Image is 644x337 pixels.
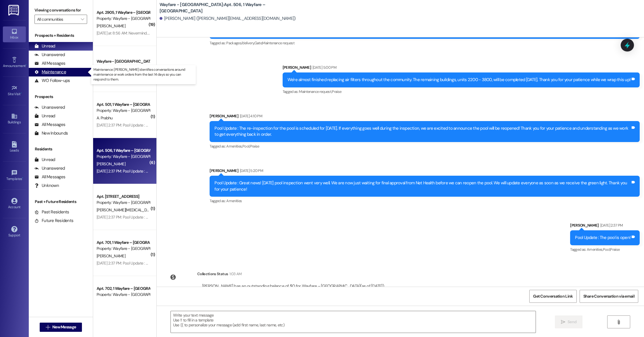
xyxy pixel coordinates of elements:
[97,58,150,64] div: Wayfare - [GEOGRAPHIC_DATA]
[197,271,228,277] div: Collections Status
[34,60,65,66] div: All Messages
[561,320,565,324] i: 
[3,196,26,212] a: Account
[202,283,384,289] div: [PERSON_NAME] has an outstanding balance of $0 for Wayfare - [GEOGRAPHIC_DATA] (as of [DATE])
[587,247,603,252] span: Amenities ,
[97,168,174,174] div: [DATE] 2:37 PM: Pool Update : The pool is open!
[8,5,20,16] img: ResiDesk Logo
[570,222,640,230] div: [PERSON_NAME]
[22,176,23,180] span: •
[97,194,150,200] div: Apt. [STREET_ADDRESS]
[283,87,640,96] div: Tagged as:
[299,89,332,94] span: Maintenance request ,
[238,168,263,174] div: [DATE] 5:20 PM
[287,77,631,83] div: We're almost finished replacing air filters throughout the community. The remaining buildings, un...
[97,261,174,266] div: [DATE] 2:37 PM: Pool Update : The pool is open!
[3,168,26,183] a: Templates •
[37,15,78,24] input: All communities
[29,146,93,152] div: Residents
[226,144,242,149] span: Amenities ,
[210,113,640,121] div: [PERSON_NAME]
[97,240,150,246] div: Apt. 701, 1 Wayfare – [GEOGRAPHIC_DATA]
[34,174,65,180] div: All Messages
[34,130,68,136] div: New Inbounds
[34,157,55,163] div: Unread
[3,139,26,155] a: Leads
[81,17,84,22] i: 
[97,148,150,154] div: Apt. 506, 1 Wayfare – [GEOGRAPHIC_DATA]
[332,89,341,94] span: Praise
[21,91,22,95] span: •
[616,320,621,324] i: 
[34,122,65,128] div: All Messages
[568,319,576,325] span: Send
[97,23,125,28] span: [PERSON_NAME]
[52,324,76,330] span: New Message
[238,113,262,119] div: [DATE] 4:10 PM
[226,41,254,45] span: Packages/delivery ,
[34,113,55,119] div: Unread
[97,122,174,128] div: [DATE] 2:37 PM: Pool Update : The pool is open!
[34,104,65,110] div: Unanswered
[226,198,242,203] span: Amenities
[97,292,150,298] div: Property: Wayfare - [GEOGRAPHIC_DATA]
[34,165,65,171] div: Unanswered
[160,2,275,14] b: Wayfare - [GEOGRAPHIC_DATA]: Apt. 506, 1 Wayfare – [GEOGRAPHIC_DATA]
[3,83,26,99] a: Site Visit •
[570,245,640,254] div: Tagged as:
[610,247,620,252] span: Praise
[3,224,26,240] a: Support
[97,16,150,22] div: Property: Wayfare - [GEOGRAPHIC_DATA]
[34,209,69,215] div: Past Residents
[210,168,640,176] div: [PERSON_NAME]
[3,111,26,127] a: Buildings
[210,39,640,47] div: Tagged as:
[97,154,150,160] div: Property: Wayfare - [GEOGRAPHIC_DATA]
[97,200,150,206] div: Property: Wayfare - [GEOGRAPHIC_DATA]
[214,125,630,138] div: Pool Update : The re-inspection for the pool is scheduled for [DATE]. If everything goes well dur...
[533,293,573,299] span: Get Conversation Link
[34,43,55,49] div: Unread
[34,6,87,15] label: Viewing conversations for
[214,180,630,192] div: Pool Update : Great news! [DATE] pool inspection went very well. We are now just waiting for fina...
[93,67,193,82] p: Maintenance: [PERSON_NAME] identifies conversations around maintenance or work orders from the la...
[40,323,82,332] button: New Message
[97,246,150,252] div: Property: Wayfare - [GEOGRAPHIC_DATA]
[97,207,154,212] span: [PERSON_NAME][MEDICAL_DATA]
[97,215,174,220] div: [DATE] 2:37 PM: Pool Update : The pool is open!
[97,108,150,114] div: Property: Wayfare - [GEOGRAPHIC_DATA]
[555,315,583,328] button: Send
[46,325,50,330] i: 
[250,144,259,149] span: Praise
[97,30,171,36] div: [DATE] at 8:56 AM: Nevermind. I figured it out
[97,9,150,16] div: Apt. 2905, 1 Wayfare – [GEOGRAPHIC_DATA]
[262,41,294,45] span: Maintenance request
[97,253,125,259] span: [PERSON_NAME]
[160,16,296,22] div: [PERSON_NAME] ([PERSON_NAME][EMAIL_ADDRESS][DOMAIN_NAME])
[34,52,65,58] div: Unanswered
[575,235,630,241] div: Pool Update : The pool is open!
[97,286,150,292] div: Apt. 702, 1 Wayfare – [GEOGRAPHIC_DATA]
[3,26,26,42] a: Inbox
[97,115,113,120] span: A. Prabhu
[228,271,241,277] div: 1:03 AM
[210,197,640,205] div: Tagged as:
[583,293,635,299] span: Share Conversation via email
[283,64,640,72] div: [PERSON_NAME]
[34,78,70,84] div: WO Follow-ups
[529,290,576,303] button: Get Conversation Link
[26,63,26,67] span: •
[29,94,93,100] div: Prospects
[599,222,623,228] div: [DATE] 2:37 PM
[97,161,125,166] span: [PERSON_NAME]
[242,144,250,149] span: Pool ,
[97,102,150,108] div: Apt. 501, 1 Wayfare – [GEOGRAPHIC_DATA]
[34,183,59,189] div: Unknown
[603,247,610,252] span: Pool ,
[29,199,93,205] div: Past + Future Residents
[29,32,93,39] div: Prospects + Residents
[210,142,640,150] div: Tagged as:
[34,218,73,224] div: Future Residents
[580,290,638,303] button: Share Conversation via email
[34,69,66,75] div: Maintenance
